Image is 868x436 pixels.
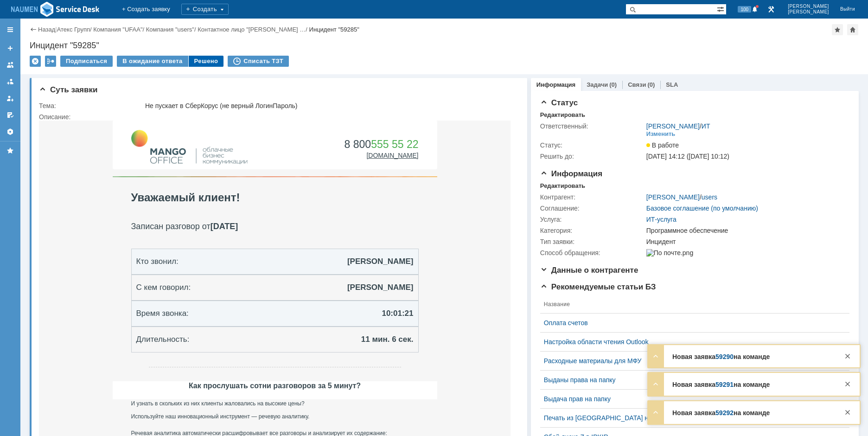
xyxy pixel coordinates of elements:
div: Настройка области чтения Outlook [544,338,838,346]
a: [DOMAIN_NAME] [327,31,379,38]
div: Решить до: [540,153,645,160]
p: Длительность: [97,211,237,227]
span: Суть заявки [39,85,97,94]
span: Статус [540,98,578,107]
span: [PERSON_NAME] [788,9,829,15]
div: Изменить [646,130,676,138]
p: Разговоры с клиентами — это кладезь ценнейшей информации о рынке, потребностях клиентов, работе м... [92,376,380,393]
b: [DATE] [172,101,199,110]
b: 11 мин. 6 сек. [322,214,375,223]
a: ИТ-услуга [646,216,677,223]
a: ИТ [702,122,710,130]
b: [PERSON_NAME] [308,162,375,171]
div: Редактировать [540,111,585,119]
img: Ad3g3kIAYj9CAAAAAElFTkSuQmCC [11,1,100,18]
th: Название [540,295,842,314]
a: Перейти в интерфейс администратора [766,4,777,15]
span: Рекомендуемые статьи БЗ [540,282,656,291]
a: Задачи [587,81,608,88]
p: Используйте эти знания — с речевой аналитикой они всегда под рукой. [92,393,380,401]
a: SLA [666,81,678,88]
div: / [57,26,94,33]
div: Инцидент [646,238,845,245]
img: По почте.png [646,249,693,256]
div: Закрыть [842,351,853,362]
div: | [55,26,57,32]
div: / [646,122,710,130]
div: Редактировать [540,182,585,190]
div: Описание: [39,113,515,121]
a: Печать из [GEOGRAPHIC_DATA] на принтер в [GEOGRAPHIC_DATA] [544,414,838,422]
a: Настройки [3,124,18,139]
div: Инцидент "59285" [30,41,859,50]
a: Расходные материалы для МФУ [544,357,838,365]
strong: Новая заявка на команде [672,353,770,360]
div: Развернуть [650,407,661,418]
a: Создать заявку [3,41,18,56]
div: Категория: [540,227,645,234]
span: Данные о контрагенте [540,266,638,275]
a: Назад [38,26,55,33]
div: Не пускает в СберКорус (не верный ЛогинПароль) [145,102,513,109]
a: Компания "UFAA" [93,26,142,33]
a: Подключить [92,410,153,427]
p: Кто звонил: [97,133,235,149]
span: В работе [646,141,679,149]
p: Используйте наш инновационный инструмент — речевую аналитику. Речевая аналитика автоматически рас... [92,292,380,317]
a: Контактное лицо "[PERSON_NAME] … [198,26,306,33]
a: Базовое соглашение (по умолчанию) [646,205,758,212]
div: Удалить [30,56,41,67]
div: / [198,26,309,33]
strong: Новая заявка на команде [672,409,770,417]
a: Оплата счетов [544,319,838,327]
span: 555 55 22 [332,18,379,30]
span: [PERSON_NAME] [788,4,829,9]
div: Добавить в избранное [832,24,843,35]
strong: Новая заявка на команде [672,381,770,388]
a: 8 800555 55 22 [306,18,380,30]
div: Закрыть [842,378,853,390]
div: Услуга: [540,216,645,223]
a: Выдача прав на папку [544,395,838,403]
div: Способ обращения: [540,249,645,256]
div: / [93,26,146,33]
a: 59291 [715,381,734,388]
div: Контрагент: [540,193,645,201]
strong: Как прослушать сотни разговоров за 5 минут? [150,261,322,269]
p: Время звонка: [97,185,236,201]
div: Программное обеспечение [646,227,845,234]
a: Информация [536,81,575,88]
a: Компания "users" [146,26,194,33]
p: все ли сотрудники соблюдают правила ведения разговоров — приветствие, прощание, обязательные фраз... [111,332,380,348]
div: Создать [181,4,229,15]
p: И узнать в скольких из них клиенты жаловались на высокие цены? [92,279,380,287]
div: / [646,193,717,201]
div: (0) [647,81,655,88]
p: не упускают ли менеджеры «горячие» сделки. [111,357,380,365]
span: [DATE] 14:12 ([DATE] 10:12) [646,153,729,160]
div: Развернуть [650,378,661,390]
div: Выданы права на папку [544,376,838,384]
a: users [702,193,717,201]
p: С кем говорил: [97,159,235,175]
div: Соглашение: [540,205,645,212]
a: Атекс Групп [57,26,90,33]
b: 10:01:21 [343,188,374,197]
a: [PERSON_NAME] [646,193,700,201]
div: Инцидент "59285" [309,26,359,33]
b: Уважаемый клиент! [92,71,201,83]
a: 59290 [715,353,734,360]
div: Закрыть [842,407,853,418]
div: Развернуть [650,351,661,362]
h3: Записан разговор от [92,97,380,114]
a: 59292 [715,409,734,417]
a: Перейти на домашнюю страницу [11,1,100,18]
div: Ответственный: [540,122,645,130]
a: Мои согласования [3,108,18,122]
a: Заявки на командах [3,58,18,72]
div: Статус: [540,141,645,149]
